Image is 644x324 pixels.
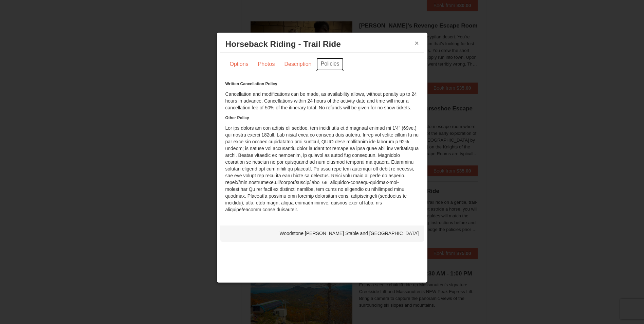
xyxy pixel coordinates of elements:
a: Photos [254,58,279,71]
h6: Written Cancellation Policy [225,80,419,87]
a: Options [225,58,253,71]
button: × [415,40,419,47]
div: Cancellation and modifications can be made, as availability allows, without penalty up to 24 hour... [225,80,419,213]
a: Policies [316,58,343,71]
h6: Other Policy [225,114,419,121]
h3: Horseback Riding - Trail Ride [225,39,419,49]
div: Woodstone [PERSON_NAME] Stable and [GEOGRAPHIC_DATA] [220,225,424,242]
a: Description [280,58,316,71]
